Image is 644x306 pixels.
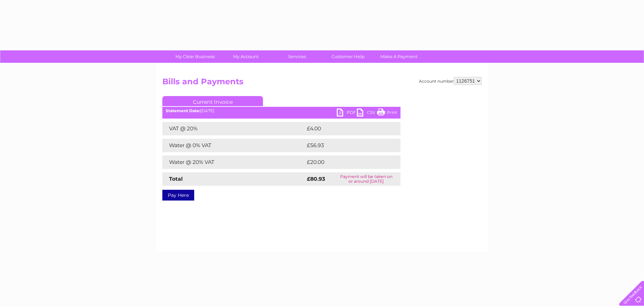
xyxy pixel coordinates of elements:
td: £20.00 [305,156,387,169]
b: Statement Date: [166,108,200,113]
a: Print [377,108,397,118]
a: Current Invoice [162,96,263,106]
a: Services [269,50,325,63]
h2: Bills and Payments [162,77,482,90]
strong: Total [169,176,183,182]
td: £56.93 [305,139,387,152]
td: Payment will be taken on or around [DATE] [332,172,400,186]
td: VAT @ 20% [162,122,305,135]
td: £4.00 [305,122,385,135]
a: My Clear Business [167,50,223,63]
td: Water @ 20% VAT [162,156,305,169]
div: [DATE] [162,108,400,113]
a: Customer Help [320,50,376,63]
td: Water @ 0% VAT [162,139,305,152]
a: Make A Payment [371,50,427,63]
strong: £80.93 [307,176,325,182]
a: PDF [337,108,357,118]
a: Pay Here [162,190,194,201]
div: Account number [419,77,482,85]
a: My Account [218,50,274,63]
a: CSV [357,108,377,118]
